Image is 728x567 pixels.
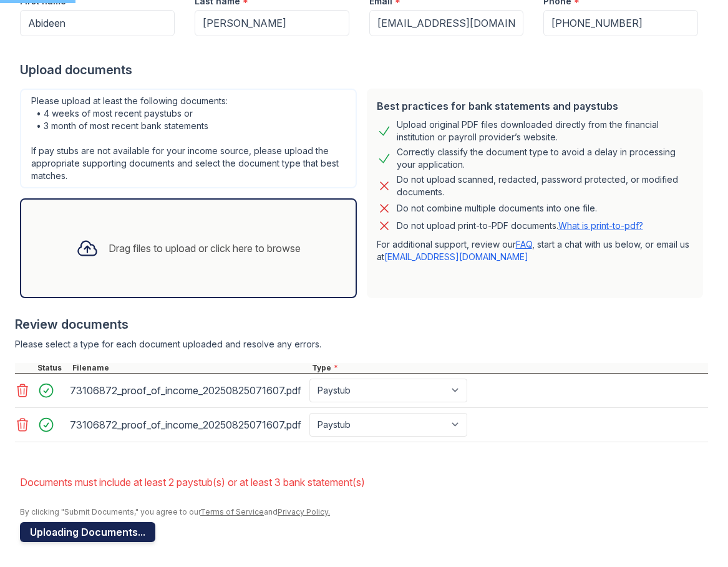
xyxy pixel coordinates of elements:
li: Documents must include at least 2 paystub(s) or at least 3 bank statement(s) [20,470,708,495]
div: Do not upload scanned, redacted, password protected, or modified documents. [397,173,694,198]
div: By clicking "Submit Documents," you agree to our and [20,507,708,517]
div: Correctly classify the document type to avoid a delay in processing your application. [397,146,694,171]
div: 73106872_proof_of_income_20250825071607.pdf [70,380,304,400]
div: Please select a type for each document uploaded and resolve any errors. [15,338,708,351]
a: [EMAIL_ADDRESS][DOMAIN_NAME] [384,251,528,262]
a: FAQ [516,239,532,250]
a: What is print-to-pdf? [558,220,643,231]
a: Terms of Service [200,507,264,516]
div: Type [309,363,708,373]
div: Drag files to upload or click here to browse [109,241,301,256]
div: Upload original PDF files downloaded directly from the financial institution or payroll provider’... [397,119,694,143]
div: Upload documents [20,61,708,79]
a: Privacy Policy. [278,507,330,516]
div: Do not combine multiple documents into one file. [397,201,597,216]
div: Filename [70,363,309,373]
div: Please upload at least the following documents: • 4 weeks of most recent paystubs or • 3 month of... [20,89,357,188]
button: Uploading Documents... [20,522,155,542]
div: Best practices for bank statements and paystubs [377,99,694,114]
p: Do not upload print-to-PDF documents. [397,220,643,232]
p: For additional support, review our , start a chat with us below, or email us at [377,238,694,263]
div: Status [35,363,70,373]
div: 73106872_proof_of_income_20250825071607.pdf [70,415,304,435]
div: Review documents [15,316,708,333]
